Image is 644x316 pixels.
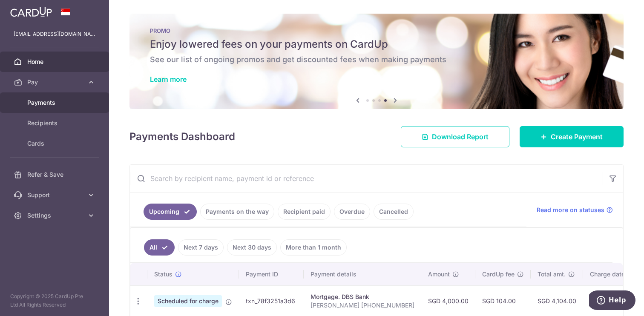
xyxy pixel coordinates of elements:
[130,165,603,192] input: Search by recipient name, payment id or reference
[27,191,83,199] span: Support
[27,139,83,148] span: Cards
[520,126,624,147] a: Create Payment
[154,270,172,279] span: Status
[10,7,52,17] img: CardUp
[334,204,370,220] a: Overdue
[428,270,450,279] span: Amount
[14,30,95,38] p: [EMAIL_ADDRESS][DOMAIN_NAME]
[27,170,83,179] span: Refer & Save
[150,55,603,65] h6: See our list of ongoing promos and get discounted fees when making payments
[537,206,613,214] a: Read more on statuses
[280,239,347,256] a: More than 1 month
[150,27,603,34] p: PROMO
[227,239,277,256] a: Next 30 days
[150,37,603,51] h5: Enjoy lowered fees on your payments on CardUp
[304,263,421,285] th: Payment details
[310,293,414,301] div: Mortgage. DBS Bank
[150,75,187,83] a: Learn more
[589,290,635,312] iframe: Opens a widget where you can find more information
[537,206,604,214] span: Read more on statuses
[27,57,83,66] span: Home
[278,204,331,220] a: Recipient paid
[551,132,603,142] span: Create Payment
[129,129,235,144] h4: Payments Dashboard
[27,78,83,86] span: Pay
[482,270,515,279] span: CardUp fee
[374,204,414,220] a: Cancelled
[432,132,489,142] span: Download Report
[154,295,222,307] span: Scheduled for charge
[538,270,566,279] span: Total amt.
[27,98,83,107] span: Payments
[27,119,83,127] span: Recipients
[200,204,274,220] a: Payments on the way
[144,239,175,256] a: All
[27,211,83,220] span: Settings
[310,301,414,310] p: [PERSON_NAME] [PHONE_NUMBER]
[239,263,304,285] th: Payment ID
[144,204,197,220] a: Upcoming
[590,270,625,279] span: Charge date
[129,14,624,109] img: Latest Promos banner
[401,126,509,147] a: Download Report
[178,239,224,256] a: Next 7 days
